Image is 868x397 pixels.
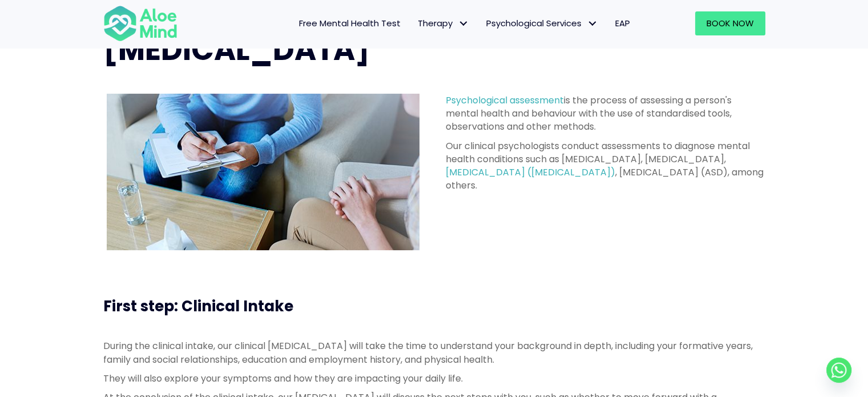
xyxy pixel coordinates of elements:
a: TherapyTherapy: submenu [409,11,478,35]
img: psychological assessment [107,94,419,250]
p: During the clinical intake, our clinical [MEDICAL_DATA] will take the time to understand your bac... [103,339,765,366]
a: First step: Clinical Intake [17,25,110,35]
a: Whatsapp [826,358,851,383]
span: EAP [615,17,630,29]
a: [MEDICAL_DATA] [17,56,93,66]
div: Outline [5,5,167,15]
span: First step: Clinical Intake [103,296,293,316]
a: EAP [607,11,639,35]
a: Psychological assessment [446,94,564,107]
span: Free Mental Health Test [299,17,401,29]
a: Psychological ServicesPsychological Services: submenu [478,11,607,35]
a: [MEDICAL_DATA] ([MEDICAL_DATA]) [446,166,615,179]
span: Psychological Services: submenu [584,15,601,32]
a: What can Aloe Mind assess? [17,46,122,55]
span: [MEDICAL_DATA] [103,29,370,70]
a: Next step: [MEDICAL_DATA] [17,35,132,45]
img: Aloe mind Logo [103,5,177,42]
span: Psychological Services [486,17,598,29]
span: Therapy: submenu [455,15,472,32]
p: is the process of assessing a person's mental health and behaviour with the use of standardised t... [446,94,765,134]
a: [MEDICAL_DATA] ([MEDICAL_DATA]) [5,66,93,86]
a: Free Mental Health Test [290,11,409,35]
nav: Menu [192,11,639,35]
span: Therapy [418,17,469,29]
p: They will also explore your symptoms and how they are impacting your daily life. [103,372,765,385]
p: Our clinical psychologists conduct assessments to diagnose mental health conditions such as [MEDI... [446,139,765,193]
a: Back to Top [17,15,62,25]
span: Book Now [706,17,754,29]
a: Book Now [695,11,765,35]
